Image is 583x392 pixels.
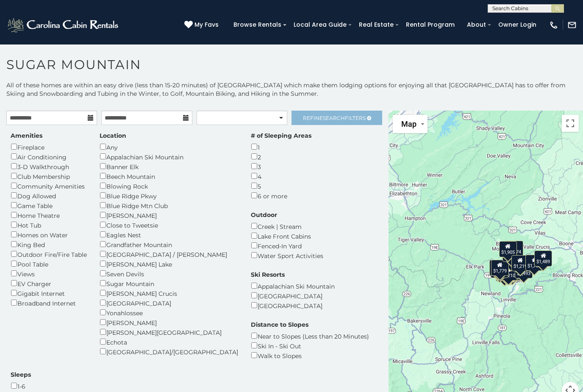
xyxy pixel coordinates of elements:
div: [GEOGRAPHIC_DATA] / [PERSON_NAME] [100,249,238,259]
div: 1-6 [11,381,31,391]
div: Dog Allowed [11,191,87,200]
span: Map [401,120,416,128]
a: About [463,18,490,31]
div: Sugar Mountain [100,278,238,288]
a: Owner Login [494,18,541,31]
div: [GEOGRAPHIC_DATA] [251,291,335,300]
div: $1,905 [499,241,516,257]
a: Local Area Guide [289,18,351,31]
div: $2,327 [489,260,507,276]
a: Browse Rentals [229,18,286,31]
div: Close to Tweetsie [100,220,238,230]
div: Ski In - Ski Out [251,341,369,350]
label: Outdoor [251,211,277,219]
label: # of Sleeping Areas [251,131,311,140]
div: EV Charger [11,278,87,288]
div: Community Amenities [11,181,87,191]
a: Rental Program [402,18,459,31]
div: $6,341 [502,250,519,267]
div: Game Table [11,200,87,210]
div: Gigabit Internet [11,288,87,298]
div: Outdoor Fire/Fire Table [11,249,87,259]
div: [PERSON_NAME] [100,210,238,220]
div: Walk to Slopes [251,350,369,360]
div: Fenced-In Yard [251,241,323,250]
div: Appalachian Ski Mountain [251,281,335,291]
label: Amenities [11,131,42,140]
div: Eagles Nest [100,230,238,239]
div: 2 [251,152,311,161]
div: Blue Ridge Pkwy [100,191,238,200]
img: phone-regular-white.png [549,20,558,30]
a: RefineSearchFilters [291,111,382,125]
div: $1,219 [511,255,529,271]
div: Banner Elk [100,161,238,171]
button: Change map style [393,115,428,133]
div: Appalachian Ski Mountain [100,152,238,161]
div: 1 [251,142,311,152]
div: Club Membership [11,171,87,181]
div: Homes on Water [11,230,87,239]
div: $1,734 [525,255,543,271]
img: White-1-2.png [6,17,121,33]
div: Creek | Stream [251,221,323,231]
div: 3 [251,161,311,171]
div: [PERSON_NAME][GEOGRAPHIC_DATA] [100,327,238,337]
div: 5 [251,181,311,191]
div: 6 or more [251,191,311,200]
div: Views [11,269,87,278]
div: $1,874 [505,241,523,257]
div: Beech Mountain [100,171,238,181]
div: Hot Tub [11,220,87,230]
div: Yonahlossee [100,308,238,317]
div: Echota [100,337,238,347]
a: My Favs [184,20,221,30]
div: 4 [251,171,311,181]
div: $1,489 [534,250,552,267]
div: Pool Table [11,259,87,269]
div: Fireplace [11,142,87,152]
div: [PERSON_NAME] Crucis [100,288,238,298]
div: Blue Ridge Mtn Club [100,200,238,210]
label: Distance to Slopes [251,320,308,329]
label: Location [100,131,126,140]
div: [GEOGRAPHIC_DATA] [251,300,335,310]
div: [PERSON_NAME] [100,317,238,327]
div: Grandfather Mountain [100,239,238,249]
label: Sleeps [11,370,31,379]
div: [PERSON_NAME] Lake [100,259,238,269]
div: 3-D Walkthrough [11,161,87,171]
div: Home Theatre [11,210,87,220]
div: [GEOGRAPHIC_DATA] [100,298,238,308]
label: Ski Resorts [251,270,285,279]
div: King Bed [11,239,87,249]
div: Water Sport Activities [251,250,323,260]
button: Toggle fullscreen view [562,115,579,132]
div: Blowing Rock [100,181,238,191]
div: Air Conditioning [11,152,87,161]
span: My Favs [194,20,219,29]
div: Near to Slopes (Less than 20 Minutes) [251,331,369,341]
span: Refine Filters [303,115,366,121]
div: Seven Devils [100,269,238,278]
div: $1,779 [491,260,509,276]
a: Real Estate [355,18,398,31]
div: [GEOGRAPHIC_DATA]/[GEOGRAPHIC_DATA] [100,347,238,356]
div: Broadband Internet [11,298,87,308]
img: mail-regular-white.png [567,20,577,30]
div: Lake Front Cabins [251,231,323,241]
span: Search [323,115,345,121]
div: Any [100,142,238,152]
